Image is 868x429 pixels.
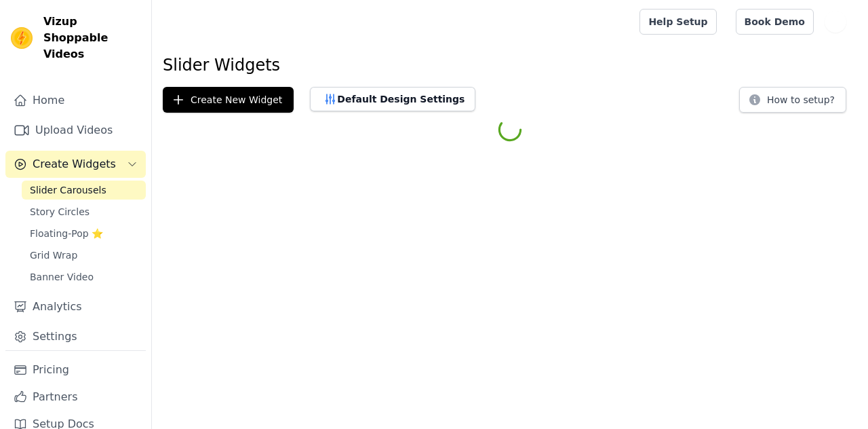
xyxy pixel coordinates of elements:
a: Slider Carousels [22,181,146,200]
button: Create New Widget [163,87,294,113]
h1: Slider Widgets [163,54,857,76]
span: Vizup Shoppable Videos [43,14,140,62]
a: Banner Video [22,267,146,286]
span: Story Circles [30,205,90,219]
a: Grid Wrap [22,246,146,265]
span: Grid Wrap [30,248,77,262]
a: Help Setup [639,9,716,35]
a: How to setup? [739,96,846,109]
img: Vizup [11,27,33,49]
span: Floating-Pop ⭐ [30,227,103,240]
a: Home [5,87,146,114]
a: Book Demo [736,9,814,35]
a: Story Circles [22,202,146,221]
a: Floating-Pop ⭐ [22,224,146,243]
button: Create Widgets [5,151,146,178]
button: Default Design Settings [310,87,475,111]
a: Partners [5,384,146,411]
button: How to setup? [739,87,846,113]
a: Upload Videos [5,117,146,144]
a: Pricing [5,356,146,384]
a: Analytics [5,293,146,320]
span: Slider Carousels [30,183,106,197]
a: Settings [5,323,146,350]
span: Create Widgets [33,156,116,172]
span: Banner Video [30,270,94,284]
